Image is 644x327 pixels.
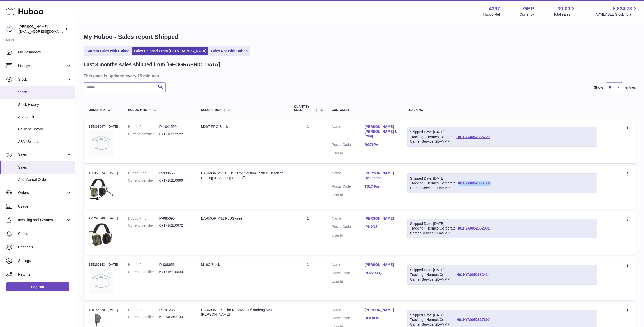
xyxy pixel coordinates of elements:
[128,216,159,221] dt: Huboo P no
[365,216,397,221] a: [PERSON_NAME]
[128,223,159,228] dt: Current identifier
[159,216,191,221] dd: P-985095
[365,171,397,180] a: [PERSON_NAME] Bz Tactical
[410,322,594,327] div: Carrier Service: 2DAYMP
[209,47,249,55] a: Sales Not With Huboo
[553,12,576,17] span: Total sales
[128,315,159,319] dt: Current identifier
[159,315,191,319] dd: 600740352133
[289,166,327,208] td: 1
[332,316,365,322] dt: Postal Code
[407,127,597,147] div: Tracking - Hermes Corporate:
[410,268,594,272] div: Shipped Date: [DATE]
[18,258,71,263] span: Settings
[332,224,365,231] dt: Postal Code
[159,132,191,137] dd: 671716212522
[410,313,594,318] div: Shipped Date: [DATE]
[85,47,131,55] a: Current Sales with Huboo
[128,171,159,176] dt: Huboo P no
[410,277,594,282] div: Carrier Service: 2DAYMP
[332,171,365,182] dt: Name
[365,142,397,147] a: RG76PA
[294,105,314,112] span: Quantity Sold
[132,47,208,55] a: Sales Shipped From [GEOGRAPHIC_DATA]
[365,184,397,189] a: TS17 9ju
[407,108,597,112] div: Tracking
[18,218,66,222] span: Invoicing and Payments
[84,73,635,79] h3: This page is updated every 15 minutes
[89,108,105,112] span: Order No
[483,12,500,17] div: Huboo Ref
[332,193,365,198] dt: User Id
[365,271,397,276] a: RG22 4XQ
[289,257,327,300] td: 1
[332,279,365,284] dt: User Id
[595,5,638,17] a: 5,824.73 AVAILABLE Stock Total
[18,165,71,170] span: Sales
[159,178,191,183] dd: 671716210696
[407,219,597,239] div: Tracking - Hermes Corporate:
[332,108,397,112] div: Customer
[19,24,64,34] div: [PERSON_NAME]
[84,33,636,41] h1: My Huboo - Sales report Shipped
[625,85,636,90] span: entries
[456,181,490,185] a: H01HYA0052366174
[520,12,534,17] div: Currency
[18,127,71,132] span: Delivery History
[18,90,71,95] span: Stock
[89,216,118,221] div: 125290349 | [DATE]
[128,124,159,129] dt: Huboo P no
[128,108,147,112] span: Huboo P no
[84,61,220,68] h2: Last 3 months sales shipped from [GEOGRAPHIC_DATA]
[89,177,114,202] img: $_1.JPG
[595,12,638,17] span: AVAILABLE Stock Total
[456,226,490,230] a: H01HYA0052332301
[6,282,69,291] a: Log out
[89,130,114,156] img: no-photo.jpg
[456,135,490,139] a: H01HYA0052365728
[201,108,222,112] span: Description
[89,124,118,129] div: 125363697 | [DATE]
[89,308,118,312] div: 125155370 | [DATE]
[18,272,71,277] span: Returns
[159,262,191,267] dd: P-808656
[489,5,500,12] strong: 4397
[89,171,118,175] div: 125363674 | [DATE]
[201,171,284,180] div: EARMOR M32 PLUS 2024 Varsion Tactical Headset Hunting & Shooting Earmuffs
[159,124,191,129] dd: P-1041599
[410,221,594,226] div: Shipped Date: [DATE]
[18,50,71,55] span: My Dashboard
[557,5,570,12] span: 39.00
[410,176,594,181] div: Shipped Date: [DATE]
[18,152,66,157] span: Sales
[332,262,365,268] dt: Name
[332,151,365,156] dt: User Id
[18,204,71,209] span: Usage
[407,173,597,193] div: Tracking - Hermes Corporate:
[410,231,594,236] div: Carrier Service: 2DAYMP
[410,130,594,135] div: Shipped Date: [DATE]
[456,318,490,322] a: H01HYA0052317690
[18,102,71,107] span: Stock History
[18,115,71,119] span: Add Stock
[332,124,365,140] dt: Name
[332,184,365,190] dt: Postal Code
[18,231,71,236] span: Cases
[159,270,191,274] dd: 671716210030
[523,5,534,12] strong: GBP
[201,216,284,221] div: EARMOR M31 PLUS green
[410,139,594,144] div: Carrier Service: 2DAYMP
[89,262,118,267] div: 125290343 | [DATE]
[594,85,603,90] label: Show
[159,308,191,312] dd: P-197238
[89,269,114,294] img: no-photo.jpg
[332,216,365,222] dt: Name
[407,265,597,285] div: Tracking - Hermes Corporate:
[89,222,114,248] img: 43971715676526.jpg
[128,308,159,312] dt: Huboo P no
[18,139,71,144] span: ASN Uploads
[365,262,397,267] a: [PERSON_NAME]
[456,273,490,277] a: H01HYA0052332414
[128,262,159,267] dt: Huboo P no
[18,177,71,182] span: Add Manual Order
